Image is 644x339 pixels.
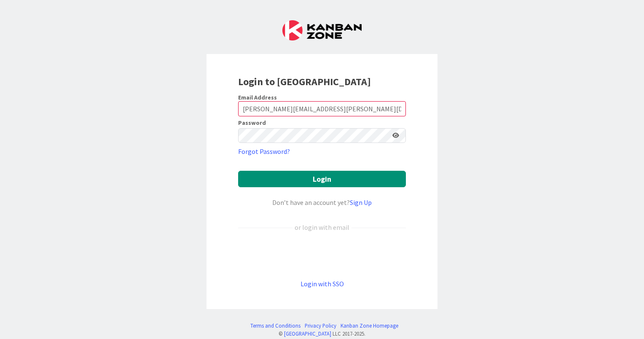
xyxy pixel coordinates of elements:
a: Forgot Password? [238,146,290,156]
a: Privacy Policy [305,322,336,330]
iframe: Sign in with Google Button [234,246,410,265]
button: Login [238,171,406,187]
a: [GEOGRAPHIC_DATA] [284,330,331,337]
div: © LLC 2017- 2025 . [246,330,398,338]
div: Don’t have an account yet? [238,197,406,207]
div: or login with email [292,222,352,232]
label: Password [238,120,266,126]
label: Email Address [238,94,277,101]
img: Kanban Zone [282,20,362,40]
a: Sign Up [350,198,372,207]
b: Login to [GEOGRAPHIC_DATA] [238,75,371,88]
a: Terms and Conditions [250,322,301,330]
a: Kanban Zone Homepage [341,322,398,330]
a: Login with SSO [301,280,344,288]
